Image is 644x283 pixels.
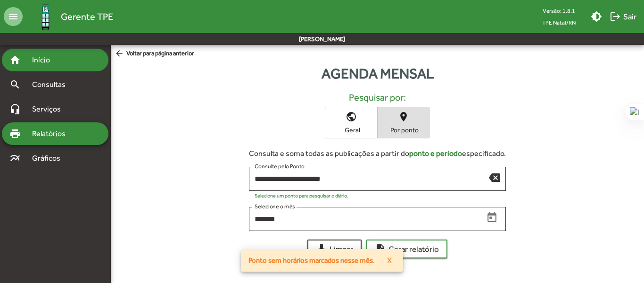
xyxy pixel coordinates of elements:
h5: Pesquisar por: [118,92,636,103]
div: Versão: 1.8.1 [535,5,583,17]
span: Serviços [26,103,74,115]
button: Open calendar [484,209,500,226]
mat-icon: home [9,54,21,66]
div: Agenda mensal [111,63,644,84]
span: Ponto sem horários marcados nesse mês. [248,256,375,265]
a: Gerente TPE [23,1,113,32]
span: Início [26,54,64,66]
span: Voltar para página anterior [115,49,194,59]
mat-icon: brightness_medium [591,11,602,22]
button: Geral [325,107,377,138]
span: TPE Natal/RN [535,17,583,28]
span: Relatórios [26,128,78,139]
span: Gráficos [26,153,73,164]
mat-icon: print [9,128,21,139]
strong: ponto e período [409,149,462,158]
button: Sair [606,8,640,25]
button: X [380,252,399,269]
span: Gerente TPE [61,9,113,24]
span: X [387,252,392,269]
mat-icon: multiline_chart [9,153,21,164]
span: Geral [328,126,375,134]
span: Por ponto [380,126,427,134]
mat-icon: arrow_back [115,49,126,59]
mat-icon: place [398,111,409,122]
mat-hint: Selecione um ponto para pesquisar o diário. [255,193,348,198]
mat-icon: logout [610,11,621,22]
div: Consulta e soma todas as publicações a partir do especificado. [249,148,506,159]
button: Por ponto [378,107,429,138]
img: Logo [30,1,61,32]
span: Consultas [26,79,78,90]
mat-icon: backspace [489,172,500,183]
span: Sair [610,8,636,25]
mat-icon: headset_mic [9,103,21,115]
mat-icon: menu [4,7,23,26]
mat-icon: public [346,111,357,122]
mat-icon: search [9,79,21,90]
